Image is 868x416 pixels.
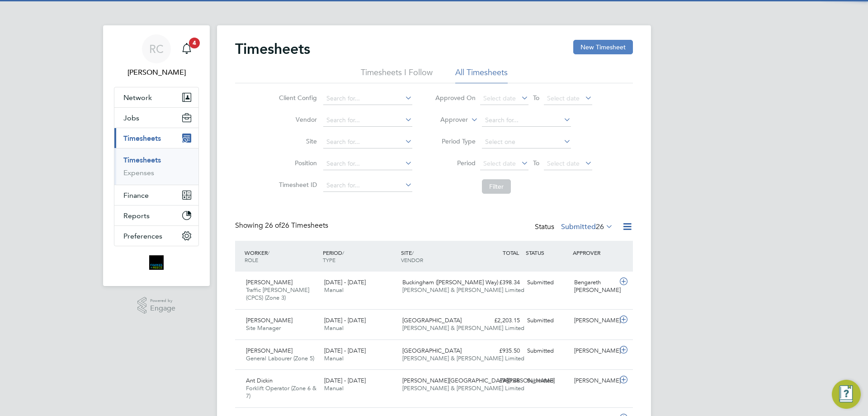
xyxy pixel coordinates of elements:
[547,159,580,167] span: Select date
[402,286,524,294] span: [PERSON_NAME] & [PERSON_NAME] Limited
[571,313,618,328] div: [PERSON_NAME]
[323,158,412,170] input: Search for...
[123,156,161,164] a: Timesheets
[114,226,198,246] button: Preferences
[324,324,344,332] span: Manual
[524,244,571,261] div: STATUS
[571,275,618,298] div: Bengareth [PERSON_NAME]
[483,94,516,102] span: Select date
[235,221,330,230] div: Showing
[114,67,199,78] span: Robyn Clarke
[571,344,618,359] div: [PERSON_NAME]
[455,67,508,83] li: All Timesheets
[235,40,310,58] h2: Timesheets
[342,249,344,256] span: /
[137,297,176,314] a: Powered byEngage
[323,136,412,148] input: Search for...
[324,278,366,286] span: [DATE] - [DATE]
[476,344,524,359] div: £935.50
[324,354,344,362] span: Manual
[123,114,139,122] span: Jobs
[276,159,317,167] label: Position
[276,115,317,124] label: Vendor
[123,211,150,220] span: Reports
[246,324,281,332] span: Site Manager
[435,137,476,145] label: Period Type
[276,181,317,189] label: Timesheet ID
[246,384,316,400] span: Forklift Operator (Zone 6 & 7)
[246,377,273,384] span: Ant Dickin
[103,25,210,286] nav: Main navigation
[114,148,198,185] div: Timesheets
[265,221,281,230] span: 26 of
[246,278,292,286] span: [PERSON_NAME]
[321,244,399,268] div: PERIOD
[476,313,524,328] div: £2,203.15
[402,354,524,362] span: [PERSON_NAME] & [PERSON_NAME] Limited
[178,34,196,63] a: 4
[547,94,580,102] span: Select date
[324,384,344,392] span: Manual
[323,92,412,105] input: Search for...
[245,256,258,263] span: ROLE
[571,244,618,261] div: APPROVER
[435,159,476,167] label: Period
[123,232,162,240] span: Preferences
[276,137,317,145] label: Site
[402,377,555,384] span: [PERSON_NAME][GEOGRAPHIC_DATA][PERSON_NAME]
[401,256,423,263] span: VENDOR
[561,222,613,231] label: Submitted
[435,94,476,102] label: Approved On
[573,40,633,54] button: New Timesheet
[123,93,152,102] span: Network
[402,384,524,392] span: [PERSON_NAME] & [PERSON_NAME] Limited
[402,324,524,332] span: [PERSON_NAME] & [PERSON_NAME] Limited
[524,313,571,328] div: Submitted
[530,92,542,104] span: To
[361,67,433,83] li: Timesheets I Follow
[482,136,571,148] input: Select one
[324,316,366,324] span: [DATE] - [DATE]
[114,255,199,270] a: Go to home page
[324,377,366,384] span: [DATE] - [DATE]
[524,373,571,388] div: Submitted
[114,87,198,107] button: Network
[402,347,462,354] span: [GEOGRAPHIC_DATA]
[402,278,498,286] span: Buckingham ([PERSON_NAME] Way)
[524,275,571,290] div: Submitted
[246,354,314,362] span: General Labourer (Zone 5)
[276,94,317,102] label: Client Config
[402,316,462,324] span: [GEOGRAPHIC_DATA]
[482,114,571,127] input: Search for...
[530,157,542,169] span: To
[123,191,149,200] span: Finance
[476,275,524,290] div: £398.34
[149,43,164,55] span: RC
[149,255,164,270] img: bromak-logo-retina.png
[246,347,292,354] span: [PERSON_NAME]
[242,244,321,268] div: WORKER
[596,222,604,231] span: 26
[571,373,618,388] div: [PERSON_NAME]
[323,256,335,263] span: TYPE
[150,305,175,312] span: Engage
[114,128,198,148] button: Timesheets
[323,179,412,192] input: Search for...
[483,159,516,167] span: Select date
[324,347,366,354] span: [DATE] - [DATE]
[123,134,161,143] span: Timesheets
[323,114,412,127] input: Search for...
[268,249,269,256] span: /
[399,244,477,268] div: SITE
[114,185,198,205] button: Finance
[832,380,861,409] button: Engage Resource Center
[503,249,519,256] span: TOTAL
[114,108,198,128] button: Jobs
[150,297,175,305] span: Powered by
[246,286,309,301] span: Traffic [PERSON_NAME] (CPCS) (Zone 3)
[123,168,154,177] a: Expenses
[324,286,344,294] span: Manual
[476,373,524,388] div: £980.48
[189,38,200,48] span: 4
[114,34,199,78] a: RC[PERSON_NAME]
